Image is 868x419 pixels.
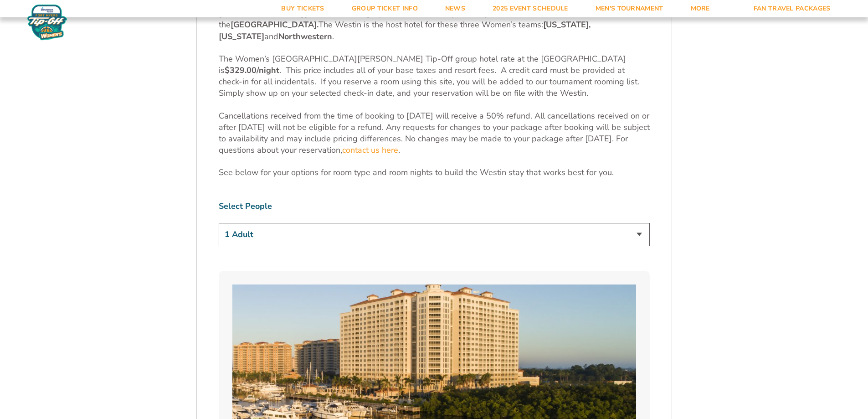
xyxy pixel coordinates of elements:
[342,145,398,156] a: contact us here
[219,201,650,212] label: Select People
[225,65,279,76] strong: $329.00/night
[219,19,591,41] b: [US_STATE], [US_STATE]
[317,19,318,30] b: .
[219,53,650,99] p: The Women’s [GEOGRAPHIC_DATA][PERSON_NAME] Tip-Off group hotel rate at the [GEOGRAPHIC_DATA] is ....
[219,167,650,178] p: See below for your options for room type and room nights to build the Westin stay that works best...
[278,31,332,42] b: Northwestern
[27,5,67,40] img: Women's Fort Myers Tip-Off
[231,19,317,30] span: [GEOGRAPHIC_DATA]
[219,110,650,156] p: Cancellations received from the time of booking to [DATE] will receive a 50% refund. All cancella...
